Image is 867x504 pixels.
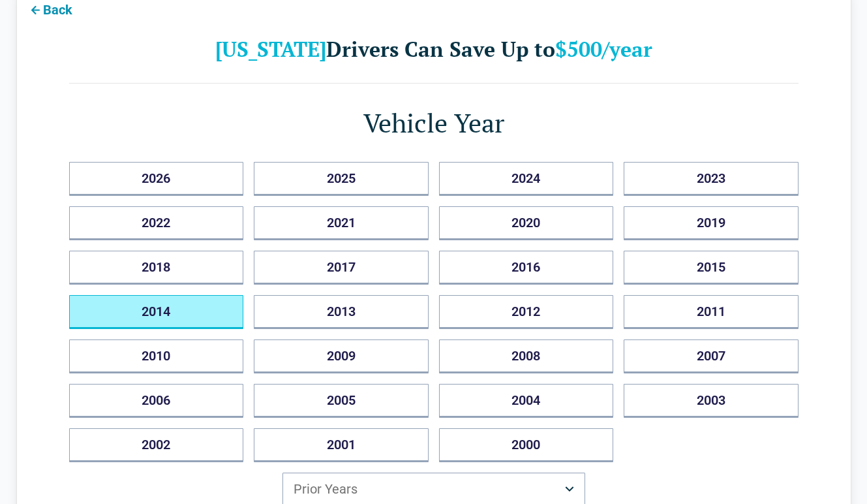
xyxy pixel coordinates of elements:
[254,162,429,196] button: 2025
[624,206,799,240] button: 2019
[69,339,244,373] button: 2010
[439,206,614,240] button: 2020
[624,251,799,285] button: 2015
[555,35,652,63] b: $500/year
[624,339,799,373] button: 2007
[69,162,244,196] button: 2026
[215,35,326,63] b: [US_STATE]
[69,295,244,329] button: 2014
[254,384,429,418] button: 2005
[624,384,799,418] button: 2003
[254,295,429,329] button: 2013
[254,428,429,462] button: 2001
[69,428,244,462] button: 2002
[254,251,429,285] button: 2017
[69,104,799,141] h1: Vehicle Year
[439,295,614,329] button: 2012
[69,384,244,418] button: 2006
[624,295,799,329] button: 2011
[69,251,244,285] button: 2018
[254,339,429,373] button: 2009
[69,206,244,240] button: 2022
[69,36,799,62] h2: Drivers Can Save Up to
[439,339,614,373] button: 2008
[439,162,614,196] button: 2024
[624,162,799,196] button: 2023
[439,384,614,418] button: 2004
[439,251,614,285] button: 2016
[439,428,614,462] button: 2000
[254,206,429,240] button: 2021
